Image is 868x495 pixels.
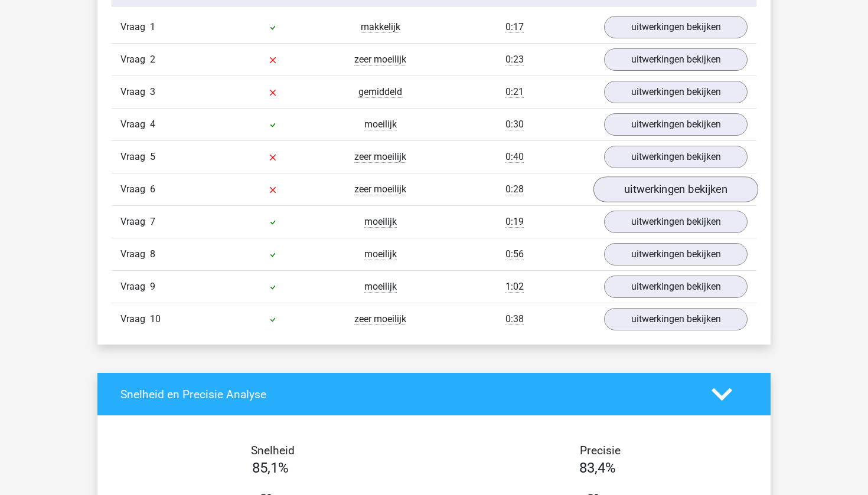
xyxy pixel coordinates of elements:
span: Vraag [120,117,150,132]
span: zeer moeilijk [354,183,406,195]
span: Vraag [120,150,150,164]
span: zeer moeilijk [354,151,406,163]
h4: Precisie [448,444,752,457]
span: 0:38 [505,313,524,325]
a: uitwerkingen bekijken [604,308,748,330]
span: 0:23 [505,54,524,65]
span: zeer moeilijk [354,54,406,65]
h4: Snelheid en Precisie Analyse [120,388,694,401]
a: uitwerkingen bekijken [604,16,748,38]
span: 85,1% [252,460,289,476]
span: moeilijk [364,248,397,260]
span: moeilijk [364,281,397,293]
span: zeer moeilijk [354,313,406,325]
span: 0:28 [505,183,524,195]
a: uitwerkingen bekijken [604,211,748,233]
span: Vraag [120,312,150,326]
span: 9 [150,281,155,292]
a: uitwerkingen bekijken [604,276,748,298]
span: 83,4% [579,460,616,476]
span: 1 [150,21,155,32]
span: 10 [150,313,161,324]
a: uitwerkingen bekijken [604,146,748,168]
span: 0:40 [505,151,524,163]
span: 0:21 [505,86,524,98]
span: moeilijk [364,216,397,228]
span: Vraag [120,85,150,99]
a: uitwerkingen bekijken [604,243,748,265]
span: Vraag [120,182,150,196]
h4: Snelheid [120,444,425,457]
span: 8 [150,248,155,260]
span: 0:56 [505,248,524,260]
span: Vraag [120,280,150,294]
span: Vraag [120,20,150,34]
span: 7 [150,216,155,227]
span: 0:30 [505,119,524,130]
span: 0:17 [505,21,524,33]
span: 2 [150,54,155,65]
span: 5 [150,151,155,162]
span: 6 [150,183,155,195]
span: Vraag [120,53,150,67]
span: 1:02 [505,281,524,293]
span: Vraag [120,247,150,261]
a: uitwerkingen bekijken [604,113,748,136]
a: uitwerkingen bekijken [604,81,748,103]
span: 0:19 [505,216,524,228]
span: 3 [150,86,155,97]
span: gemiddeld [358,86,402,98]
span: Vraag [120,215,150,229]
span: makkelijk [361,21,400,33]
a: uitwerkingen bekijken [593,176,758,202]
span: 4 [150,119,155,130]
a: uitwerkingen bekijken [604,48,748,71]
span: moeilijk [364,119,397,130]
